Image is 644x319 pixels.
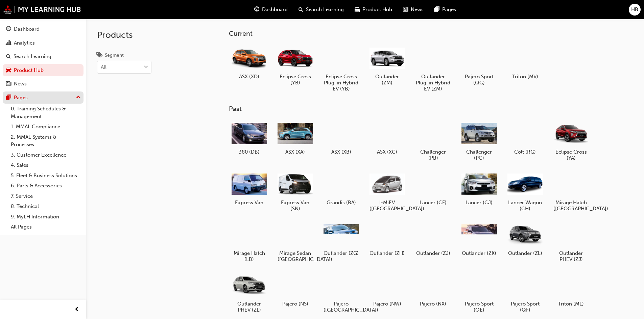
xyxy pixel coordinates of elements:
[232,74,267,80] h5: ASX (XD)
[321,270,361,316] a: Pajero ([GEOGRAPHIC_DATA])
[229,105,613,113] h3: Past
[3,5,81,14] a: mmal
[232,250,267,262] h5: Mirage Hatch (LB)
[367,43,407,88] a: Outlander (ZM)
[553,149,589,161] h5: Eclipse Cross (YA)
[8,132,84,150] a: 2. MMAL Systems & Processes
[293,3,349,17] a: search-iconSearch Learning
[349,3,398,17] a: car-iconProduct Hub
[505,118,545,158] a: Colt (RG)
[413,169,453,208] a: Lancer (CF)
[324,301,359,313] h5: Pajero ([GEOGRAPHIC_DATA])
[551,169,591,214] a: Mirage Hatch ([GEOGRAPHIC_DATA])
[105,52,124,59] div: Segment
[229,118,269,158] a: 380 (DB)
[461,301,497,313] h5: Pajero Sport (QE)
[413,270,453,310] a: Pajero (NX)
[434,5,439,14] span: pages-icon
[429,3,461,17] a: pages-iconPages
[74,305,79,314] span: prev-icon
[324,149,359,155] h5: ASX (XB)
[415,149,451,161] h5: Challenger (PB)
[415,200,451,206] h5: Lancer (CF)
[505,220,545,259] a: Outlander (ZL)
[505,169,545,214] a: Lancer Wagon (CH)
[362,6,392,14] span: Product Hub
[232,301,267,313] h5: Outlander PHEV (ZL)
[551,118,591,164] a: Eclipse Cross (YA)
[14,80,27,88] div: News
[3,64,84,77] a: Product Hub
[355,5,360,14] span: car-icon
[321,43,361,94] a: Eclipse Cross Plug-in Hybrid EV (YB)
[321,220,361,259] a: Outlander (ZG)
[415,301,451,307] h5: Pajero (NX)
[6,95,11,101] span: pages-icon
[459,270,499,316] a: Pajero Sport (QE)
[3,23,84,35] a: Dashboard
[8,104,84,122] a: 0. Training Schedules & Management
[369,250,405,256] h5: Outlander (ZH)
[3,91,84,104] button: Pages
[459,169,499,208] a: Lancer (CJ)
[8,191,84,202] a: 7. Service
[14,94,28,102] div: Pages
[6,54,11,60] span: search-icon
[6,81,11,87] span: news-icon
[631,6,638,14] span: HB
[629,4,641,16] button: HB
[6,40,11,46] span: chart-icon
[505,43,545,82] a: Triton (MV)
[415,250,451,256] h5: Outlander (ZJ)
[324,250,359,256] h5: Outlander (ZG)
[415,74,451,92] h5: Outlander Plug-in Hybrid EV (ZM)
[553,200,589,212] h5: Mirage Hatch ([GEOGRAPHIC_DATA])
[459,118,499,164] a: Challenger (PC)
[461,250,497,256] h5: Outlander (ZK)
[551,220,591,265] a: Outlander PHEV (ZJ)
[553,250,589,262] h5: Outlander PHEV (ZJ)
[8,170,84,181] a: 5. Fleet & Business Solutions
[278,74,313,86] h5: Eclipse Cross (YB)
[275,220,315,265] a: Mirage Sedan ([GEOGRAPHIC_DATA])
[461,74,497,86] h5: Pajero Sport (QG)
[367,169,407,214] a: I-MiEV ([GEOGRAPHIC_DATA])
[413,43,453,94] a: Outlander Plug-in Hybrid EV (ZM)
[278,200,313,212] h5: Express Van (SN)
[461,149,497,161] h5: Challenger (PC)
[369,200,405,212] h5: I-MiEV ([GEOGRAPHIC_DATA])
[367,220,407,259] a: Outlander (ZH)
[14,25,40,33] div: Dashboard
[507,149,543,155] h5: Colt (RG)
[97,53,102,59] span: tags-icon
[249,3,293,17] a: guage-iconDashboard
[553,301,589,307] h5: Triton (ML)
[229,43,269,82] a: ASX (XD)
[101,63,106,71] div: All
[507,250,543,256] h5: Outlander (ZL)
[3,78,84,90] a: News
[8,222,84,232] a: All Pages
[8,122,84,132] a: 1. MMAL Compliance
[461,200,497,206] h5: Lancer (CJ)
[367,270,407,310] a: Pajero (NW)
[299,5,303,14] span: search-icon
[232,200,267,206] h5: Express Van
[413,220,453,259] a: Outlander (ZJ)
[14,39,35,47] div: Analytics
[505,270,545,316] a: Pajero Sport (QF)
[6,68,11,74] span: car-icon
[262,6,288,14] span: Dashboard
[459,220,499,259] a: Outlander (ZK)
[321,169,361,208] a: Grandis (BA)
[97,30,151,41] h2: Products
[254,5,259,14] span: guage-icon
[144,63,148,72] span: down-icon
[8,150,84,160] a: 3. Customer Excellence
[8,181,84,191] a: 6. Parts & Accessories
[76,93,81,102] span: up-icon
[411,6,424,14] span: News
[321,118,361,158] a: ASX (XB)
[8,160,84,170] a: 4. Sales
